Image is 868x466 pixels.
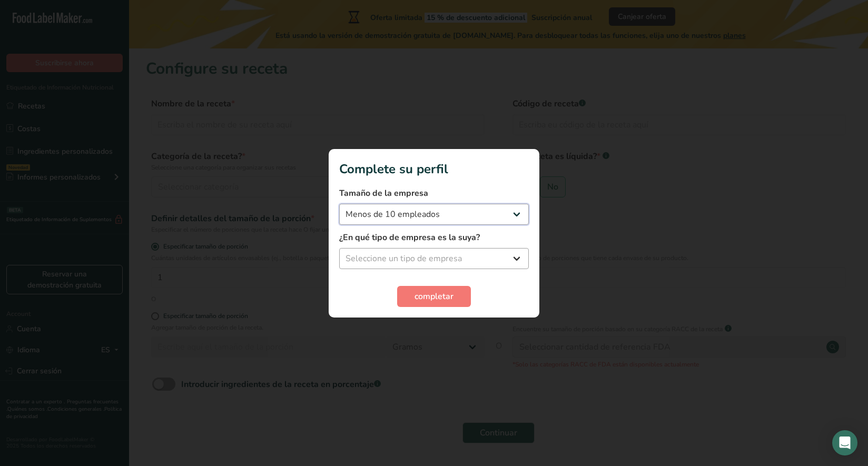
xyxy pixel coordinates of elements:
span: completar [415,290,453,303]
button: completar [397,286,471,307]
h1: Complete su perfil [339,160,529,179]
label: Tamaño de la empresa [339,187,529,200]
div: Open Intercom Messenger [832,430,857,455]
label: ¿En qué tipo de empresa es la suya? [339,231,529,244]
